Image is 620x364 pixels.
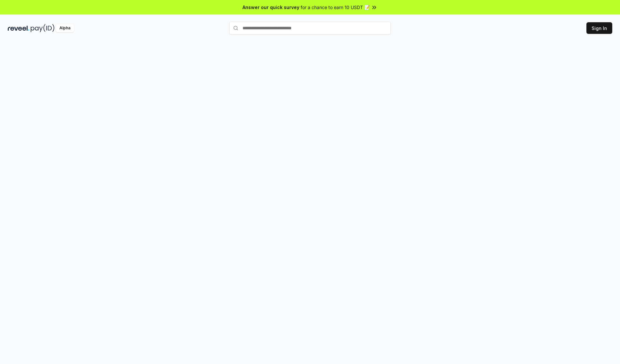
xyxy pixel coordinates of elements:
img: pay_id [31,24,55,32]
button: Sign In [586,22,612,34]
img: reveel_dark [8,24,29,32]
div: Alpha [56,24,74,32]
span: for a chance to earn 10 USDT 📝 [301,4,370,11]
span: Answer our quick survey [243,4,299,11]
